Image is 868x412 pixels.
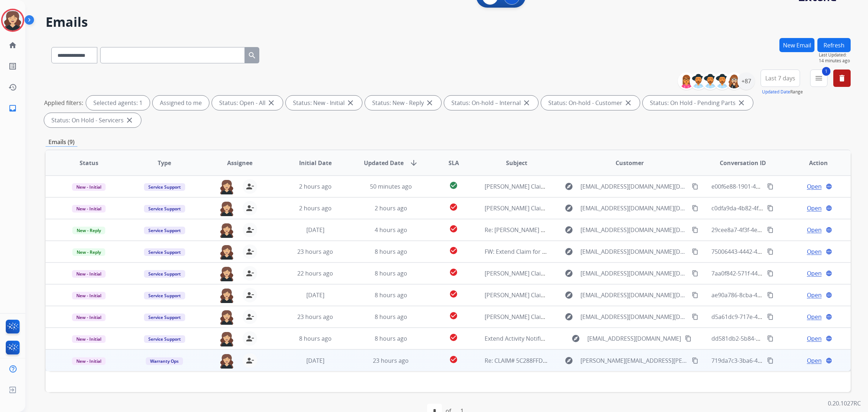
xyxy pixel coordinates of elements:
[485,226,728,234] span: Re: [PERSON_NAME] Claim - Claim Closed Claim ID: 40febe93-b7bf-4dbc-b70f-abfee0a2b4ff
[828,399,861,408] p: 0.20.1027RC
[565,312,573,321] mat-icon: explore
[220,201,234,216] img: agent-avatar
[826,270,832,277] mat-icon: language
[449,268,458,277] mat-icon: check_circle
[365,96,441,110] div: Status: New - Reply
[587,334,681,343] span: [EMAIL_ADDRESS][DOMAIN_NAME]
[711,313,822,321] span: d5a61dc9-717e-4375-867f-a66b5087ca6e
[580,312,688,321] span: [EMAIL_ADDRESS][DOMAIN_NAME][DATE]
[246,312,254,321] mat-icon: person_remove
[765,77,795,80] span: Last 7 days
[565,182,573,191] mat-icon: explore
[807,312,822,321] span: Open
[299,182,332,190] span: 2 hours ago
[485,182,585,190] span: [PERSON_NAME] Claim 1-8245571394
[826,314,832,320] mat-icon: language
[826,357,832,364] mat-icon: language
[44,98,83,107] p: Applied filters:
[826,205,832,211] mat-icon: language
[807,204,822,213] span: Open
[692,270,698,277] mat-icon: content_copy
[46,138,77,147] p: Emails (9)
[838,74,846,83] mat-icon: delete
[767,335,774,342] mat-icon: content_copy
[814,74,823,83] mat-icon: menu
[485,357,686,365] span: Re: CLAIM# 5C288FFD-D70B-4D4E-9D00-F70B7934CA56, ORDER# 19008742
[220,353,234,369] img: agent-avatar
[565,247,573,256] mat-icon: explore
[711,291,820,299] span: ae90a786-8cba-4ed3-9d44-837f76c67fc9
[246,226,254,234] mat-icon: person_remove
[810,70,827,87] button: 1
[767,205,774,211] mat-icon: content_copy
[720,159,766,167] span: Conversation ID
[375,269,407,277] span: 8 hours ago
[711,335,822,342] span: dd581db2-5b84-41f6-a4ce-c69b58e069c6
[375,291,407,299] span: 8 hours ago
[506,159,527,167] span: Subject
[485,335,558,342] span: Extend Activity Notification
[246,291,254,299] mat-icon: person_remove
[692,357,698,364] mat-icon: content_copy
[767,248,774,255] mat-icon: content_copy
[737,98,746,107] mat-icon: close
[158,159,171,167] span: Type
[286,96,362,110] div: Status: New - Initial
[144,183,185,191] span: Service Support
[767,292,774,298] mat-icon: content_copy
[807,182,822,191] span: Open
[144,335,185,343] span: Service Support
[46,15,851,29] h2: Emails
[375,248,407,256] span: 8 hours ago
[580,204,688,213] span: [EMAIL_ADDRESS][DOMAIN_NAME][DATE]
[819,52,851,58] span: Last Updated:
[485,248,587,256] span: FW: Extend Claim for [PERSON_NAME]
[346,98,355,107] mat-icon: close
[220,223,234,238] img: agent-avatar
[212,96,283,110] div: Status: Open - All
[616,159,644,167] span: Customer
[711,204,821,212] span: c0dfa9da-4b82-4fe0-904a-7cb03d8e70d0
[246,182,254,191] mat-icon: person_remove
[72,292,106,299] span: New - Initial
[449,224,458,233] mat-icon: check_circle
[220,244,234,260] img: agent-avatar
[375,313,407,321] span: 8 hours ago
[449,333,458,342] mat-icon: check_circle
[299,159,332,167] span: Initial Date
[86,96,150,110] div: Selected agents: 1
[522,98,531,107] mat-icon: close
[580,182,688,191] span: [EMAIL_ADDRESS][DOMAIN_NAME][DATE]
[44,113,141,127] div: Status: On Hold - Servicers
[767,270,774,277] mat-icon: content_copy
[580,356,688,365] span: [PERSON_NAME][EMAIL_ADDRESS][PERSON_NAME][DOMAIN_NAME]
[246,334,254,343] mat-icon: person_remove
[737,72,755,90] div: +87
[8,104,17,113] mat-icon: inbox
[762,89,803,95] span: Range
[775,150,851,176] th: Action
[146,357,183,365] span: Warranty Ops
[299,204,332,212] span: 2 hours ago
[8,83,17,92] mat-icon: history
[449,181,458,190] mat-icon: check_circle
[144,314,185,321] span: Service Support
[248,51,256,60] mat-icon: search
[220,331,234,346] img: agent-avatar
[299,335,332,342] span: 8 hours ago
[144,292,185,299] span: Service Support
[144,227,185,234] span: Service Support
[807,334,822,343] span: Open
[448,159,459,167] span: SLA
[72,335,106,343] span: New - Initial
[246,356,254,365] mat-icon: person_remove
[819,58,851,64] span: 14 minutes ago
[571,334,580,343] mat-icon: explore
[826,292,832,298] mat-icon: language
[711,182,822,190] span: e00f6e88-1901-47ae-a413-ab0868148e96
[762,89,790,95] button: Updated Date
[807,291,822,299] span: Open
[306,357,324,365] span: [DATE]
[246,269,254,278] mat-icon: person_remove
[8,62,17,71] mat-icon: list_alt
